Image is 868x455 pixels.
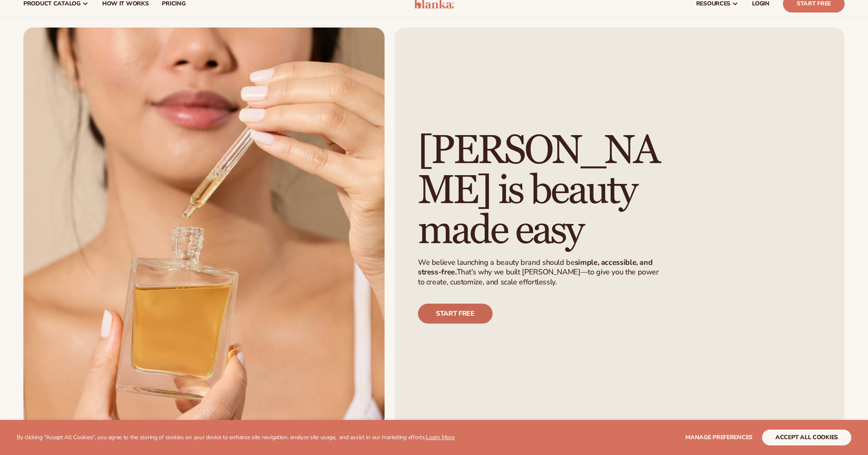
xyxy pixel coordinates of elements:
img: Female smiling with serum bottle. [23,28,385,427]
p: By clicking "Accept All Cookies", you agree to the storing of cookies on your device to enhance s... [17,434,455,441]
p: We believe launching a beauty brand should be That’s why we built [PERSON_NAME]—to give you the p... [418,258,667,287]
a: Learn More [426,433,454,441]
button: Manage preferences [685,430,752,445]
span: How It Works [102,0,149,7]
span: Manage preferences [685,433,752,441]
span: resources [696,0,730,7]
span: LOGIN [752,0,770,7]
span: product catalog [23,0,81,7]
a: Start free [418,304,493,324]
span: pricing [162,0,185,7]
button: accept all cookies [762,430,851,445]
h1: [PERSON_NAME] is beauty made easy [418,131,672,251]
strong: simple, accessible, and stress-free. [418,257,653,277]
